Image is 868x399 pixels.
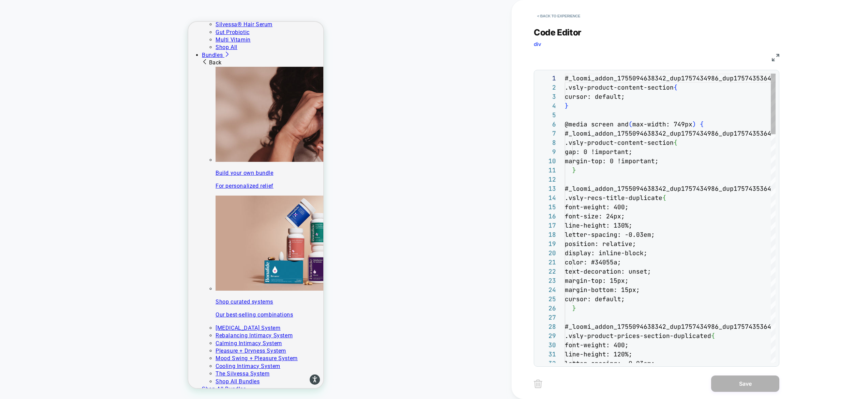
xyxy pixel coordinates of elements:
[711,332,715,340] span: {
[27,15,62,21] a: Multi Vitamin
[692,120,696,128] span: )
[27,276,135,284] p: Shop curated systems
[572,304,576,312] span: }
[565,359,655,367] span: letter-spacing: -0.03em;
[538,276,556,285] div: 23
[565,74,752,82] span: #_loomi_addon_1755094638342_dup1757434986_dup17574
[538,212,556,221] div: 16
[565,194,662,202] span: .vsly-recs-title-duplicate
[565,323,745,331] span: #_loomi_addon_1755094638342_dup1757434986_dup175
[538,175,556,184] div: 12
[538,248,556,258] div: 20
[538,101,556,110] div: 4
[538,221,556,230] div: 17
[538,322,556,331] div: 28
[14,364,58,370] span: Shop All Bundles
[27,310,104,317] a: Rebalancing Intimacy System
[534,380,542,388] img: delete
[538,267,556,276] div: 22
[565,148,632,156] span: gap: 0 !important;
[572,166,576,174] span: }
[565,258,621,266] span: color: #34055a;
[565,267,651,275] span: text-decoration: unset;
[674,139,677,147] span: {
[538,313,556,322] div: 27
[27,303,92,309] a: [MEDICAL_DATA] System
[538,120,556,129] div: 6
[565,249,647,257] span: display: inline-block;
[538,138,556,147] div: 8
[565,157,659,165] span: margin-top: 0 !important;
[27,318,94,325] a: Calming Intimacy System
[752,74,771,82] span: 35364
[565,240,636,248] span: position: relative;
[538,239,556,248] div: 19
[772,54,779,61] img: fullscreen
[565,120,629,128] span: @media screen and
[27,22,49,29] a: Shop All
[538,166,556,175] div: 11
[662,194,666,202] span: {
[538,193,556,202] div: 14
[538,129,556,138] div: 7
[538,202,556,212] div: 15
[745,185,771,193] span: 7435364
[565,295,625,303] span: cursor: default;
[629,120,632,128] span: (
[14,30,42,36] a: Bundles
[27,7,61,14] a: Gut Probiotic
[565,93,625,101] span: cursor: default;
[27,341,92,348] a: Cooling Intimacy System
[538,147,556,156] div: 9
[565,185,745,193] span: #_loomi_addon_1755094638342_dup1757434986_dup175
[27,349,81,355] a: The Silvessa System
[538,230,556,239] div: 18
[27,148,135,155] p: Build your own bundle
[538,74,556,83] div: 1
[27,289,135,297] p: Our best-selling combinations
[565,231,655,239] span: letter-spacing: -0.03em;
[565,341,629,349] span: font-weight: 400;
[674,83,677,91] span: {
[534,41,541,47] span: div
[27,45,135,168] a: Build your own bundle For personalized relief
[14,37,33,44] span: Back
[700,120,704,128] span: {
[27,333,109,340] a: Mood Swing + Pleasure System
[565,221,632,229] span: line-height: 130%;
[538,285,556,294] div: 24
[565,286,640,294] span: margin-bottom: 15px;
[632,120,692,128] span: max-width: 749px
[538,92,556,101] div: 3
[565,203,629,211] span: font-weight: 400;
[538,304,556,313] div: 26
[745,323,771,331] span: 7435364
[565,102,569,110] span: }
[538,83,556,92] div: 2
[534,11,584,21] button: < Back to experience
[565,332,711,340] span: .vsly-product-prices-section-duplicated
[27,356,72,363] a: Shop All Bundles
[14,30,34,36] span: Bundles
[538,340,556,350] div: 30
[565,212,625,220] span: font-size: 24px;
[538,359,556,368] div: 32
[565,277,629,285] span: margin-top: 15px;
[27,326,98,332] a: Pleasure + Dryness System
[538,258,556,267] div: 21
[565,139,674,147] span: .vsly-product-content-section
[534,27,582,37] span: Code Editor
[565,350,632,358] span: line-height: 120%;
[538,156,556,166] div: 10
[745,129,771,137] span: 7435364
